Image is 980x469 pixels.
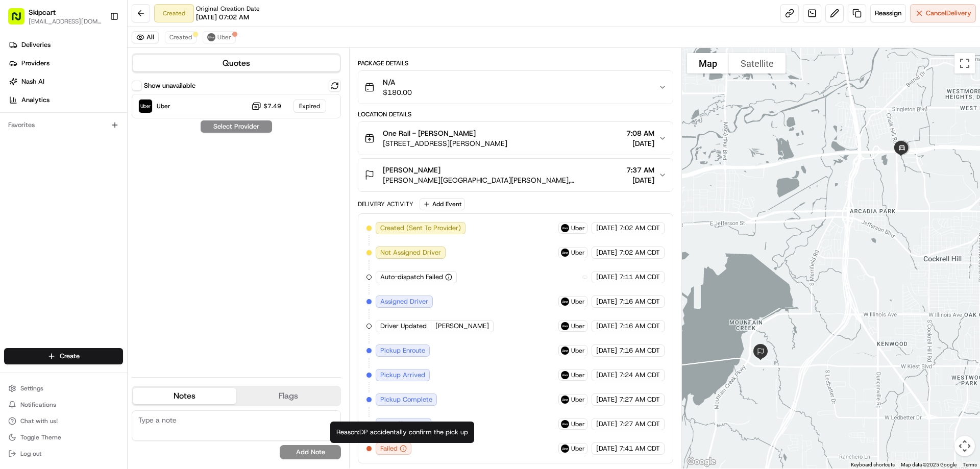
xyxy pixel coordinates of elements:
[380,346,425,355] span: Pickup Enroute
[35,108,129,116] div: We're available if you need us!
[383,165,440,175] span: [PERSON_NAME]
[20,384,43,392] span: Settings
[963,462,977,467] a: Terms
[571,347,585,355] span: Uber
[4,55,127,71] a: Providers
[4,414,123,428] button: Chat with us!
[263,102,281,110] span: $7.49
[139,100,152,113] img: Uber
[132,31,159,43] button: All
[10,41,186,57] p: Welcome 👋
[435,322,489,331] span: [PERSON_NAME]
[380,371,425,380] span: Pickup Arrived
[561,371,569,379] img: uber-new-logo.jpeg
[571,445,585,453] span: Uber
[729,53,786,73] button: Show satellite imagery
[910,4,976,22] button: CancelDelivery
[596,395,617,404] span: [DATE]
[196,13,249,22] span: [DATE] 07:02 AM
[851,461,895,468] button: Keyboard shortcuts
[380,248,441,257] span: Not Assigned Driver
[21,40,51,50] span: Deliveries
[82,144,168,162] a: 💻API Documentation
[626,175,654,185] span: [DATE]
[561,249,569,257] img: uber-new-logo.jpeg
[901,462,957,467] span: Map data ©2025 Google
[619,322,660,331] span: 7:16 AM CDT
[596,273,617,282] span: [DATE]
[358,59,673,67] div: Package Details
[20,450,41,458] span: Log out
[684,455,718,468] img: Google
[196,5,260,13] span: Original Creation Date
[72,172,124,181] a: Powered byPylon
[96,148,164,158] span: API Documentation
[619,395,660,404] span: 7:27 AM CDT
[383,87,412,97] span: $180.00
[380,297,428,306] span: Assigned Driver
[358,110,673,118] div: Location Details
[174,101,186,113] button: Start new chat
[330,422,474,443] div: Reason: DP accidentally confirm the pick up
[954,53,975,73] button: Toggle fullscreen view
[358,71,672,104] button: N/A$180.00
[4,348,123,364] button: Create
[561,298,569,306] img: uber-new-logo.jpeg
[358,122,672,155] button: One Rail - [PERSON_NAME][STREET_ADDRESS][PERSON_NAME]7:08 AM[DATE]
[4,381,123,396] button: Settings
[619,297,660,306] span: 7:16 AM CDT
[571,396,585,404] span: Uber
[626,128,654,138] span: 7:08 AM
[358,159,672,191] button: [PERSON_NAME][PERSON_NAME][GEOGRAPHIC_DATA][PERSON_NAME], [STREET_ADDRESS]7:37 AM[DATE]
[619,224,660,233] span: 7:02 AM CDT
[596,371,617,380] span: [DATE]
[687,53,729,73] button: Show street map
[571,420,585,428] span: Uber
[571,249,585,257] span: Uber
[4,73,127,90] a: Nash AI
[358,200,413,208] div: Delivery Activity
[619,346,660,355] span: 7:16 AM CDT
[21,95,50,105] span: Analytics
[102,173,124,181] span: Pylon
[380,224,461,233] span: Created (Sent To Provider)
[21,59,50,68] span: Providers
[380,395,432,404] span: Pickup Complete
[4,37,127,53] a: Deliveries
[217,33,231,41] span: Uber
[596,322,617,331] span: [DATE]
[571,322,585,330] span: Uber
[4,447,123,461] button: Log out
[383,138,507,149] span: [STREET_ADDRESS][PERSON_NAME]
[561,445,569,453] img: uber-new-logo.jpeg
[596,444,617,453] span: [DATE]
[875,9,901,18] span: Reassign
[571,371,585,379] span: Uber
[251,101,281,111] button: $7.49
[4,4,106,29] button: Skipcart[EMAIL_ADDRESS][DOMAIN_NAME]
[380,419,427,429] span: Dropoff Enroute
[4,92,127,108] a: Analytics
[169,33,192,41] span: Created
[20,433,61,441] span: Toggle Theme
[35,97,167,108] div: Start new chat
[380,444,398,453] span: Failed
[4,117,123,133] div: Favorites
[236,388,340,404] button: Flags
[4,398,123,412] button: Notifications
[619,248,660,257] span: 7:02 AM CDT
[596,224,617,233] span: [DATE]
[86,149,94,157] div: 💻
[954,436,975,456] button: Map camera controls
[383,128,476,138] span: One Rail - [PERSON_NAME]
[29,7,56,17] button: Skipcart
[926,9,971,18] span: Cancel Delivery
[157,102,170,110] span: Uber
[619,273,660,282] span: 7:11 AM CDT
[6,144,82,162] a: 📗Knowledge Base
[29,17,102,26] button: [EMAIL_ADDRESS][DOMAIN_NAME]
[20,417,58,425] span: Chat with us!
[383,77,412,87] span: N/A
